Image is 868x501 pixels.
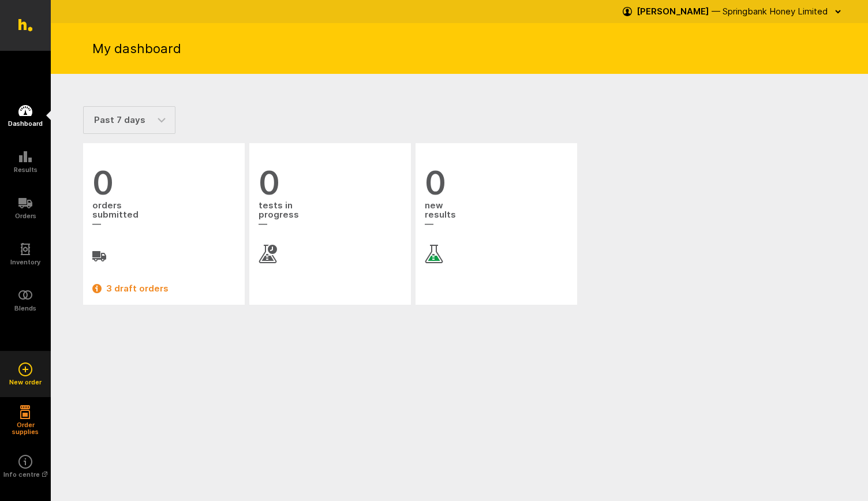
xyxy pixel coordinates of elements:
span: tests in progress [259,200,402,231]
h1: My dashboard [92,40,181,57]
h5: Orders [15,212,36,219]
span: 0 [92,166,235,200]
h5: Info centre [3,471,47,478]
span: — Springbank Honey Limited [712,6,828,17]
span: 0 [425,166,568,200]
h5: Dashboard [8,120,43,127]
strong: [PERSON_NAME] [637,6,709,17]
h5: New order [9,379,42,386]
h5: Inventory [10,259,40,266]
span: 0 [259,166,402,200]
a: 0 newresults [425,166,568,263]
span: orders submitted [92,200,235,231]
h5: Results [14,166,38,173]
a: 0 orderssubmitted [92,166,235,263]
span: new results [425,200,568,231]
button: [PERSON_NAME] — Springbank Honey Limited [623,2,845,21]
a: 3 draft orders [92,282,235,296]
h5: Blends [14,305,36,312]
a: 0 tests inprogress [259,166,402,263]
h5: Order supplies [8,421,43,435]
